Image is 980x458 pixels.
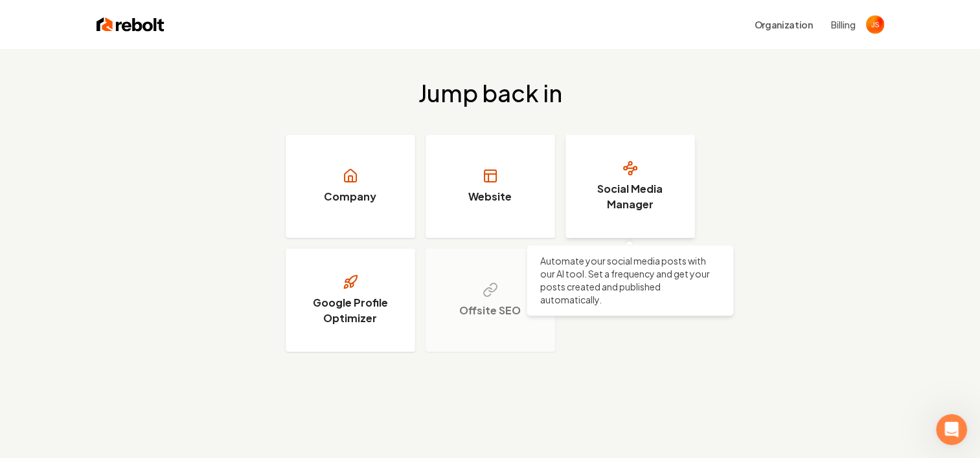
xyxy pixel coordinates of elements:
img: Julia Shubin [866,16,884,34]
a: Website [426,135,555,238]
h3: Social Media Manager [582,181,679,212]
a: Google Profile Optimizer [286,248,415,352]
button: Organization [747,13,821,36]
button: Billing [831,18,856,31]
p: Automate your social media posts with our AI tool. Set a frequency and get your posts created and... [540,254,720,306]
h3: Website [468,189,512,204]
a: Company [286,135,415,238]
button: Open user button [866,16,884,34]
h3: Offsite SEO [459,303,521,318]
h2: Jump back in [418,80,562,106]
img: Rebolt Logo [97,16,165,34]
h3: Company [324,189,376,204]
a: Social Media Manager [565,135,695,238]
iframe: Intercom live chat [936,414,967,445]
h3: Google Profile Optimizer [302,295,399,326]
